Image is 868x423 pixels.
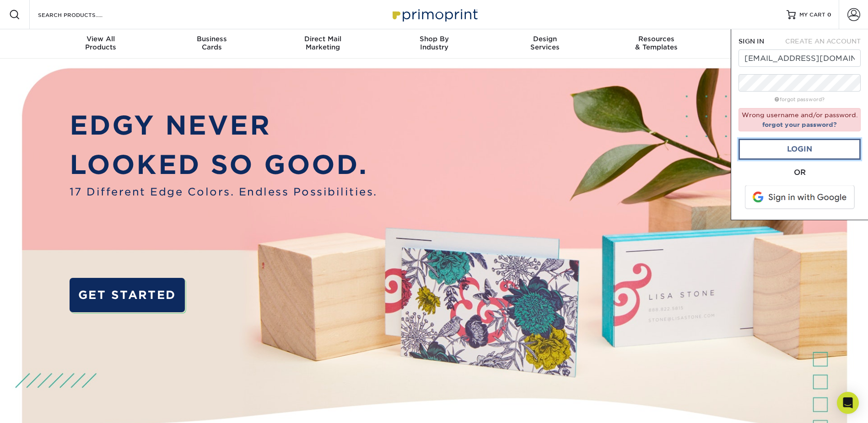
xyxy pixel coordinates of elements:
[785,38,861,45] span: CREATE AN ACCOUNT
[601,29,712,59] a: Resources& Templates
[156,35,267,51] div: Cards
[388,5,480,24] img: Primoprint
[490,29,601,59] a: DesignServices
[490,35,601,43] span: Design
[267,29,378,59] a: Direct MailMarketing
[267,35,378,43] span: Direct Mail
[775,97,825,103] a: forgot password?
[45,35,156,51] div: Products
[739,49,861,67] input: Email
[712,35,823,43] span: Contact
[712,35,823,51] div: & Support
[267,35,378,51] div: Marketing
[378,29,490,59] a: Shop ByIndustry
[762,121,837,128] a: forgot your password?
[712,29,823,59] a: Contact& Support
[70,145,377,184] p: LOOKED SO GOOD.
[739,38,764,45] span: SIGN IN
[378,35,490,51] div: Industry
[739,108,861,131] div: Wrong username and/or password.
[45,29,156,59] a: View AllProducts
[156,35,267,43] span: Business
[2,395,78,420] iframe: Google Customer Reviews
[37,9,126,20] input: SEARCH PRODUCTS.....
[70,106,377,145] p: EDGY NEVER
[70,278,185,312] a: GET STARTED
[601,35,712,51] div: & Templates
[827,11,831,18] span: 0
[70,184,377,200] span: 17 Different Edge Colors. Endless Possibilities.
[490,35,601,51] div: Services
[601,35,712,43] span: Resources
[837,392,859,414] div: Open Intercom Messenger
[45,35,156,43] span: View All
[378,35,490,43] span: Shop By
[799,11,825,19] span: MY CART
[739,167,861,178] div: OR
[739,139,861,160] a: Login
[156,29,267,59] a: BusinessCards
